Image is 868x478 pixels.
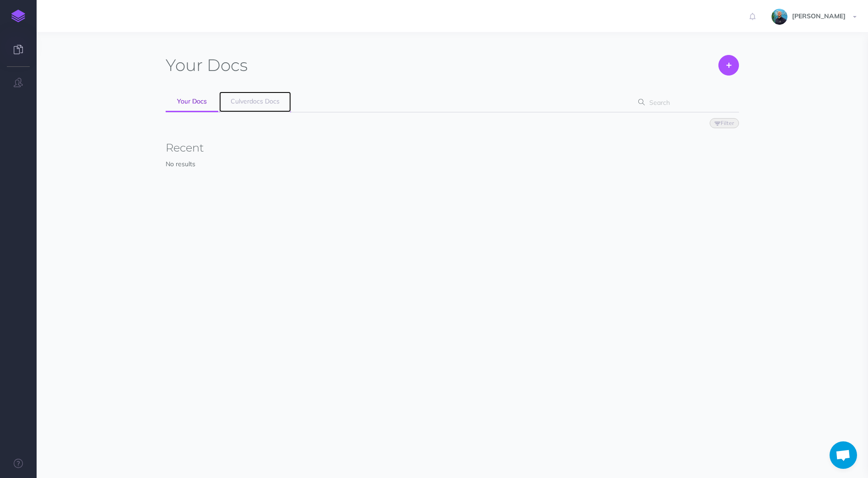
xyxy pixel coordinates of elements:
[231,97,280,105] span: Culverdocs Docs
[710,118,739,128] button: Filter
[771,9,787,25] img: 925838e575eb33ea1a1ca055db7b09b0.jpg
[219,92,291,112] a: Culverdocs Docs
[166,142,739,154] h3: Recent
[166,159,739,169] p: No results
[787,12,850,20] span: [PERSON_NAME]
[166,55,248,76] h1: Docs
[166,55,203,75] span: Your
[11,10,25,22] img: logo-mark.svg
[177,97,207,105] span: Your Docs
[166,92,218,112] a: Your Docs
[830,441,857,469] a: Open chat
[647,94,725,111] input: Search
